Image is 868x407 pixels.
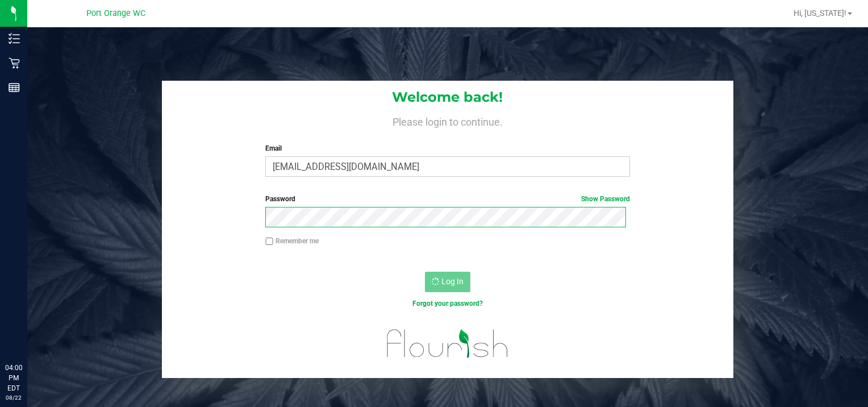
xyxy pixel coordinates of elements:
[5,393,22,402] p: 08/22
[9,33,20,44] inline-svg: Inventory
[265,143,629,153] label: Email
[265,236,319,246] label: Remember me
[441,277,464,286] span: Log In
[9,82,20,93] inline-svg: Reports
[162,114,734,127] h4: Please login to continue.
[581,195,630,203] a: Show Password
[5,363,22,393] p: 04:00 PM EDT
[412,300,483,308] a: Forgot your password?
[162,90,734,105] h1: Welcome back!
[425,272,470,292] button: Log In
[9,57,20,69] inline-svg: Retail
[265,238,273,246] input: Remember me
[376,321,519,367] img: flourish_logo.svg
[86,9,145,18] span: Port Orange WC
[265,195,295,203] span: Password
[794,9,846,18] span: Hi, [US_STATE]!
